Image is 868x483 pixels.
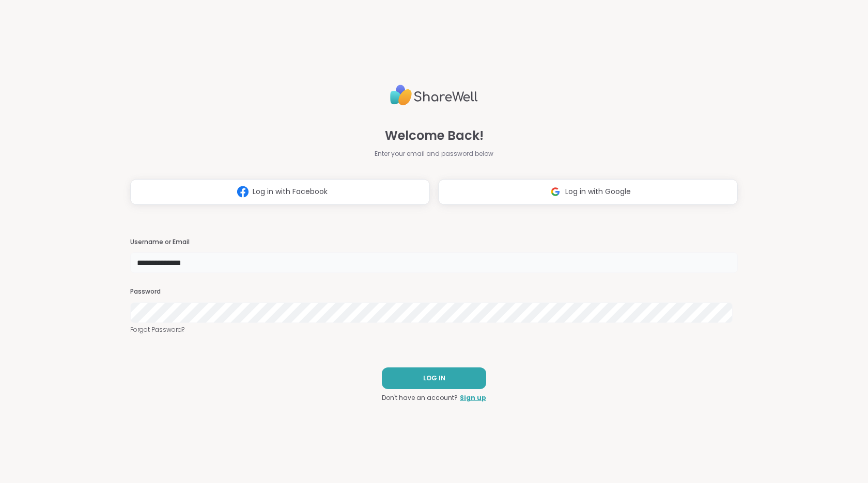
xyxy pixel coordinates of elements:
[438,179,738,205] button: Log in with Google
[565,186,631,197] span: Log in with Google
[460,393,486,403] a: Sign up
[382,367,486,389] button: LOG IN
[130,287,738,296] h3: Password
[130,179,430,205] button: Log in with Facebook
[546,182,565,201] img: ShareWell Logomark
[382,393,458,403] span: Don't have an account?
[375,149,493,158] span: Enter your email and password below
[130,325,738,334] a: Forgot Password?
[253,186,328,197] span: Log in with Facebook
[423,374,445,383] span: LOG IN
[390,81,478,110] img: ShareWell Logo
[385,126,484,145] span: Welcome Back!
[130,238,738,247] h3: Username or Email
[233,182,253,201] img: ShareWell Logomark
